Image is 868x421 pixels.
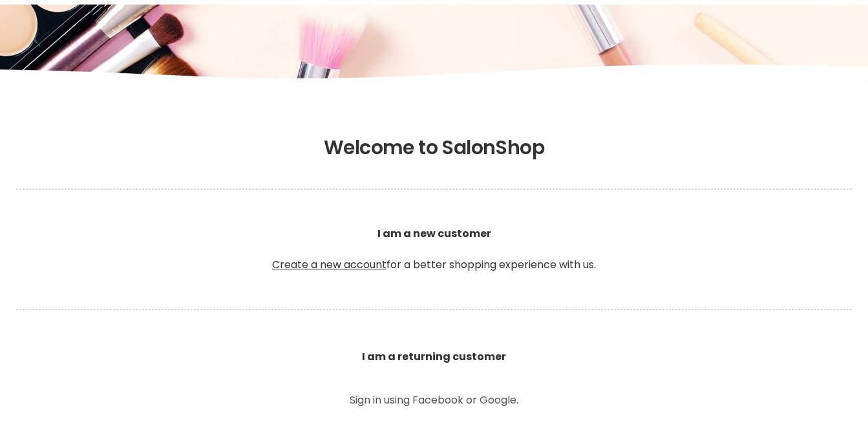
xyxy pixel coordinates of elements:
[16,136,852,159] h1: Welcome to SalonShop
[16,195,852,304] p: for a better shopping experience with us.
[377,226,491,241] b: I am a new customer
[289,395,580,405] p: Sign in using Facebook or Google.
[362,349,506,364] b: I am a returning customer
[272,257,386,272] a: Create a new account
